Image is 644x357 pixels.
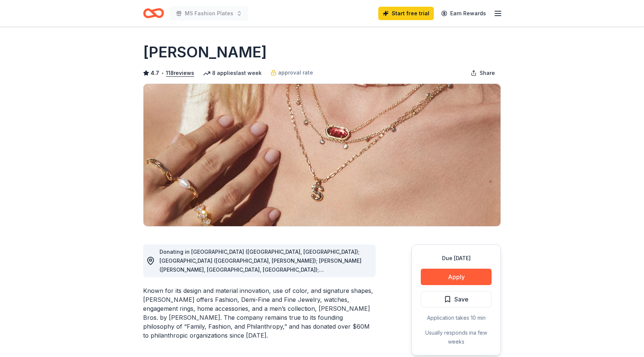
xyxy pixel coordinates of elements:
[465,66,501,80] button: Share
[421,313,492,322] div: Application takes 10 min
[437,7,490,20] a: Earn Rewards
[271,68,313,77] a: approval rate
[170,6,248,21] button: MS Fashion Plates
[203,69,262,78] div: 8 applies last week
[166,69,194,78] button: 118reviews
[161,70,164,76] span: •
[278,68,313,77] span: approval rate
[185,9,233,18] span: MS Fashion Plates
[480,69,495,78] span: Share
[454,294,468,304] span: Save
[143,4,164,22] a: Home
[378,7,434,20] a: Start free trial
[421,328,492,346] div: Usually responds in a few weeks
[143,84,501,226] img: Image for Kendra Scott
[421,269,492,285] button: Apply
[143,42,267,63] h1: [PERSON_NAME]
[143,286,376,340] div: Known for its design and material innovation, use of color, and signature shapes, [PERSON_NAME] o...
[421,254,492,263] div: Due [DATE]
[421,291,492,307] button: Save
[151,69,159,78] span: 4.7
